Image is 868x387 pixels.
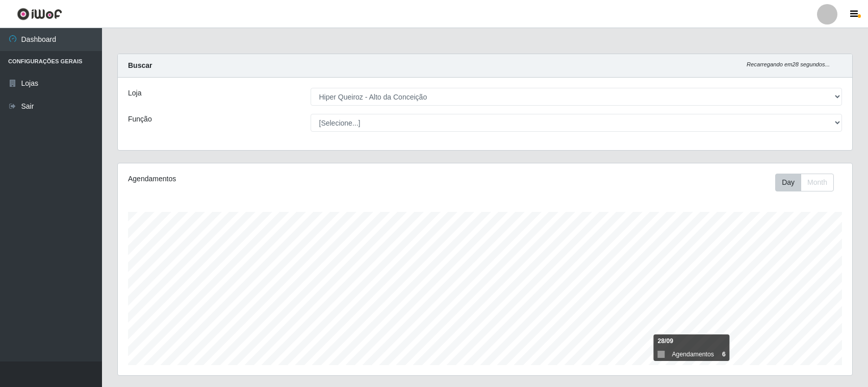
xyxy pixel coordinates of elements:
button: Day [775,174,801,191]
div: Agendamentos [128,174,417,184]
strong: Buscar [128,61,152,69]
div: First group [775,174,834,191]
label: Loja [128,88,141,99]
label: Função [128,114,152,125]
img: CoreUI Logo [17,8,62,20]
div: Toolbar with button groups [775,174,842,191]
button: Month [801,174,834,191]
i: Recarregando em 28 segundos... [747,61,830,67]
